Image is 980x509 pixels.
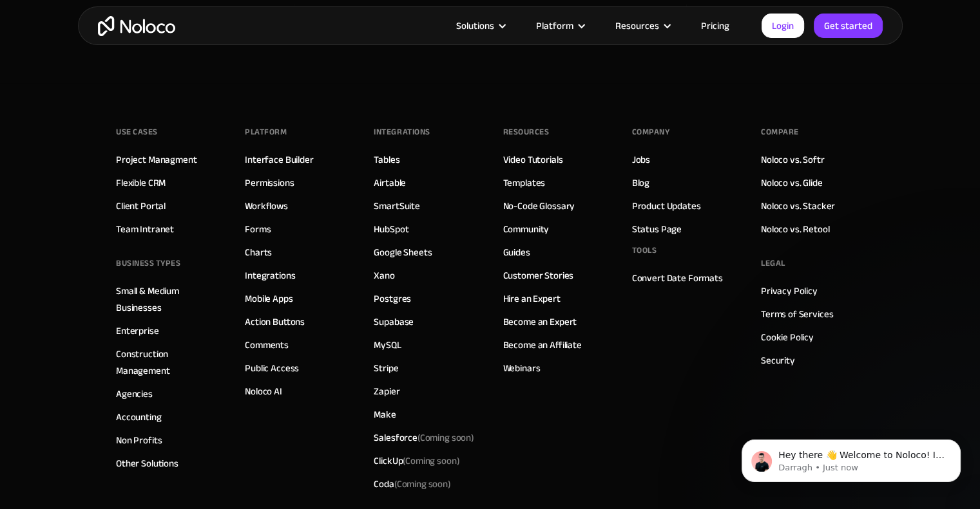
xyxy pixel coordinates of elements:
div: ClickUp [374,452,459,468]
div: Legal [761,253,785,272]
a: Video Tutorials [503,151,563,167]
span: (Coming soon) [418,428,474,446]
a: Noloco vs. Glide [761,174,823,190]
a: Community [503,220,550,237]
a: Blog [632,174,649,190]
a: Action Buttons [245,313,305,329]
a: Team Intranet [116,220,174,237]
a: Cookie Policy [761,328,814,345]
a: Agencies [116,385,153,402]
a: Mobile Apps [245,290,293,306]
a: Terms of Services [761,305,833,322]
span: (Coming soon) [403,451,459,469]
a: Login [762,14,804,38]
a: Xano [374,266,394,283]
div: INTEGRATIONS [374,122,430,141]
a: home [98,16,175,36]
iframe: Intercom notifications message [722,412,980,503]
div: Salesforce [374,429,474,445]
div: Resources [615,17,659,34]
a: SmartSuite [374,197,420,214]
a: Make [374,405,396,422]
a: Hire an Expert [503,290,561,306]
a: Postgres [374,290,411,306]
a: Client Portal [116,197,166,214]
div: Compare [761,122,799,141]
a: No-Code Glossary [503,197,575,214]
a: Status Page [632,220,682,237]
a: Product Updates [632,197,701,214]
div: Coda [374,475,450,492]
a: Forms [245,220,271,237]
div: Platform [520,17,599,34]
div: Company [632,122,670,141]
a: Privacy Policy [761,282,818,299]
a: Workflows [245,197,288,214]
a: Noloco vs. Retool [761,220,829,237]
div: Resources [599,17,685,34]
a: HubSpot [374,220,408,237]
a: Accounting [116,408,162,425]
a: Noloco vs. Stacker [761,197,835,214]
span: (Coming soon) [394,474,451,492]
a: Comments [245,336,289,353]
a: Project Managment [116,151,197,167]
a: Permissions [245,174,294,190]
div: BUSINESS TYPES [116,253,180,272]
a: Enterprise [116,322,159,338]
a: Noloco AI [245,382,282,399]
a: Integrations [245,266,295,283]
a: Jobs [632,151,650,167]
div: Resources [503,122,550,141]
a: Webinars [503,359,541,376]
a: Zapier [374,382,399,399]
a: Non Profits [116,431,162,448]
a: Templates [503,174,546,190]
a: Public Access [245,359,299,376]
div: Solutions [456,17,494,34]
a: Become an Affiliate [503,336,582,353]
a: Pricing [685,17,745,34]
a: Convert Date Formats [632,269,723,286]
a: Supabase [374,313,414,329]
div: Platform [536,17,573,34]
a: Small & Medium Businesses [116,282,219,315]
a: Become an Expert [503,313,577,329]
a: Interface Builder [245,151,313,167]
a: Security [761,351,795,368]
a: Get started [814,14,883,38]
a: Airtable [374,174,406,190]
div: Tools [632,240,657,259]
a: Tables [374,151,399,167]
div: Solutions [440,17,520,34]
a: Stripe [374,359,398,376]
a: MySQL [374,336,401,353]
a: Other Solutions [116,454,178,471]
a: Noloco vs. Softr [761,151,825,167]
a: Customer Stories [503,266,574,283]
a: Guides [503,243,530,260]
a: Google Sheets [374,243,432,260]
a: Flexible CRM [116,174,166,190]
div: Use Cases [116,122,158,141]
a: Charts [245,243,272,260]
div: Platform [245,122,287,141]
a: Construction Management [116,345,219,378]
